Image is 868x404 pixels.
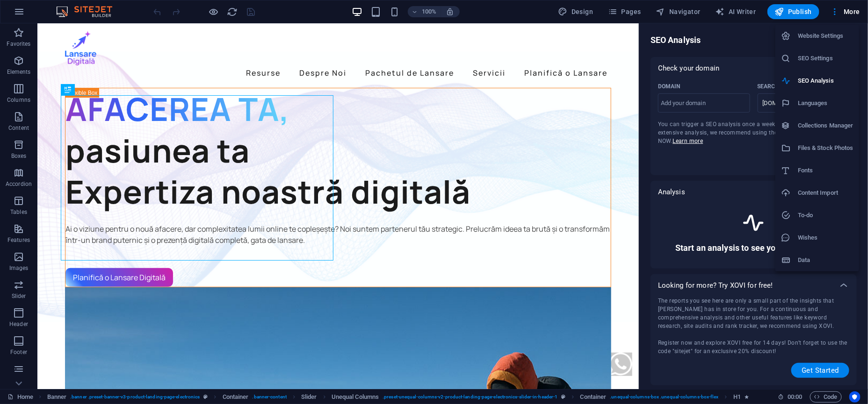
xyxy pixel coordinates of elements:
h6: Data [798,255,854,266]
h6: SEO Settings [798,53,854,64]
h6: Website Settings [798,30,854,42]
h6: Files & Stock Photos [798,142,854,154]
h6: Content Import [798,187,854,198]
h6: Languages [798,98,854,109]
h6: Collections Manager [798,120,854,131]
h6: SEO Analysis [798,75,854,86]
h6: Wishes [798,232,854,243]
h6: To-do [798,210,854,221]
h6: Fonts [798,165,854,176]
